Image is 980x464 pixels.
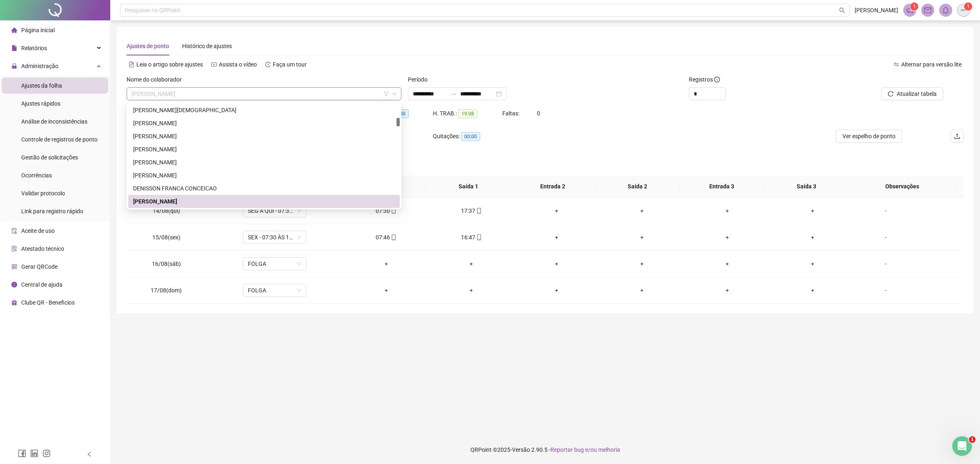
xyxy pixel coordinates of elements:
span: filter [384,91,389,96]
div: [PERSON_NAME] [133,197,395,206]
span: linkedin [30,449,38,457]
div: + [691,259,764,268]
span: Ajustes rápidos [21,100,60,107]
span: Relatórios [21,45,47,51]
div: + [521,233,593,242]
span: Atualizar tabela [897,89,937,98]
div: [PERSON_NAME] [133,171,395,180]
span: reload [888,91,893,97]
span: Ocorrências [21,172,52,179]
div: + [691,233,764,242]
div: + [691,206,764,215]
div: - [862,233,910,242]
th: Saída 1 [426,175,510,198]
span: search [839,7,845,13]
div: + [350,259,422,268]
div: + [777,206,849,215]
span: Histórico de ajustes [182,43,232,49]
span: Atestado técnico [21,245,64,252]
span: [PERSON_NAME] [855,6,898,15]
span: 17/08(dom) [151,287,182,294]
div: + [435,259,508,268]
div: [PERSON_NAME] [133,158,395,167]
div: + [777,286,849,295]
span: lock [11,63,17,69]
div: 16:47 [435,233,508,242]
div: + [350,286,422,295]
th: Saída 3 [764,175,849,198]
span: notification [906,7,913,14]
span: file [11,45,17,51]
div: DENISSON FRANCA CONCEICAO [133,184,395,193]
span: Reportar bug e/ou melhoria [550,446,620,453]
span: Ver espelho de ponto [842,132,895,141]
span: down [392,91,397,96]
label: Período [408,75,433,84]
div: H. TRAB.: [433,109,502,118]
div: + [606,233,678,242]
span: Assista o vídeo [219,61,257,68]
span: audit [11,228,17,234]
span: Link para registro rápido [21,208,83,214]
span: Versão [512,446,530,453]
div: + [435,286,508,295]
span: Central de ajuda [21,281,62,288]
span: 1 [967,4,970,9]
span: Controle de registros de ponto [21,136,98,143]
div: EDILSON PASTOR PEREIRA [128,195,400,208]
div: + [606,259,678,268]
span: mobile [475,208,482,214]
span: Leia o artigo sobre ajustes [136,61,203,68]
div: DENISSON FRANCA CONCEICAO [128,182,400,195]
div: DAVID LOMANTO DA SILVA [128,156,400,169]
span: mobile [390,208,396,214]
span: Faça um tour [273,61,307,68]
th: Entrada 2 [510,175,595,198]
span: 1 [913,4,916,9]
div: Quitações: [433,132,514,141]
div: + [606,286,678,295]
div: [PERSON_NAME] [133,119,395,128]
div: + [521,259,593,268]
span: Alternar para versão lite [901,61,962,68]
span: Observações [855,182,949,191]
div: DEIVSON ARAUJO DE OLIVEIRA GUIMARÃES [128,169,400,182]
sup: 1 [910,2,918,11]
div: - [862,286,910,295]
div: + [606,206,678,215]
label: Nome do colaborador [127,75,187,84]
span: SEX - 07:30 ÀS 16:30 [248,231,301,243]
span: Ajustes de ponto [127,43,169,49]
div: + [521,206,593,215]
span: 19:08 [458,109,477,118]
span: qrcode [11,264,17,270]
span: mobile [475,234,482,240]
button: Atualizar tabela [881,87,943,100]
span: Gerar QRCode [21,263,58,270]
span: gift [11,300,17,305]
span: EDILSON PASTOR PEREIRA [131,88,396,100]
span: 0 [537,110,540,117]
div: DANILO REZENDE BARBOSA [128,143,400,156]
div: CLAUDIO MANOEL BATISTA MESSIAS [128,104,400,117]
span: Ajustes da folha [21,82,62,89]
div: [PERSON_NAME][DEMOGRAPHIC_DATA] [133,106,395,115]
span: history [265,62,271,67]
th: Entrada 3 [679,175,764,198]
sup: Atualize o seu contato no menu Meus Dados [964,2,972,11]
span: swap [893,62,899,67]
span: facebook [18,449,26,457]
span: Página inicial [21,27,55,33]
footer: QRPoint © 2025 - 2.90.5 - [110,435,980,464]
div: + [777,233,849,242]
span: bell [942,7,949,14]
span: 15/08(sex) [152,234,180,241]
div: 17:37 [435,206,508,215]
div: + [691,286,764,295]
iframe: Intercom live chat [952,436,972,456]
div: + [521,286,593,295]
th: Saída 2 [595,175,679,198]
span: Análise de inconsistências [21,118,87,125]
th: Observações [849,175,956,198]
span: 16/08(sáb) [152,261,181,267]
